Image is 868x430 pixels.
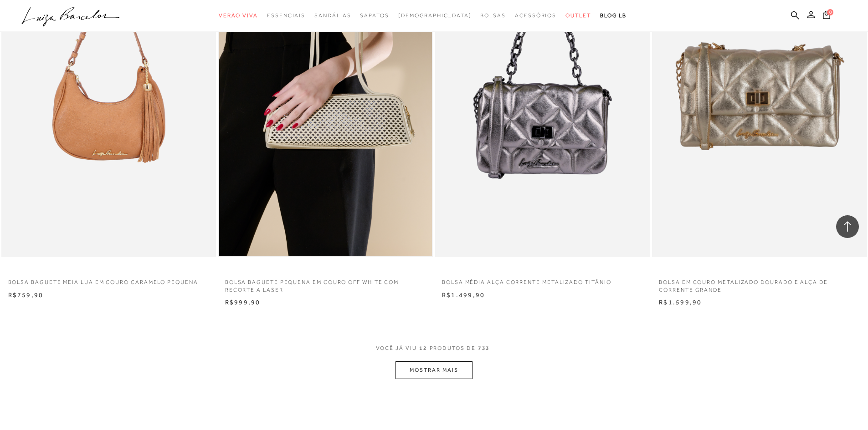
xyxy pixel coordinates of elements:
[419,344,427,361] span: 12
[480,12,506,19] span: Bolsas
[827,9,833,15] span: 0
[267,7,305,24] a: categoryNavScreenReaderText
[565,12,591,19] span: Outlet
[225,298,261,306] span: R$999,90
[360,12,389,19] span: Sapatos
[314,12,351,19] span: Sandálias
[565,7,591,24] a: categoryNavScreenReaderText
[478,344,490,361] span: 733
[480,7,506,24] a: categoryNavScreenReaderText
[314,7,351,24] a: categoryNavScreenReaderText
[395,361,472,379] button: MOSTRAR MAIS
[219,12,258,19] span: Verão Viva
[1,273,216,286] a: BOLSA BAGUETE MEIA LUA EM COURO CARAMELO PEQUENA
[442,291,485,298] span: R$1.499,90
[435,273,650,286] a: BOLSA MÉDIA ALÇA CORRENTE METALIZADO TITÂNIO
[398,12,472,19] span: [DEMOGRAPHIC_DATA]
[659,298,702,306] span: R$1.599,90
[600,7,627,24] a: BLOG LB
[360,7,389,24] a: categoryNavScreenReaderText
[600,12,627,19] span: BLOG LB
[398,7,472,24] a: noSubCategoriesText
[219,7,258,24] a: categoryNavScreenReaderText
[515,7,556,24] a: categoryNavScreenReaderText
[652,273,867,294] a: BOLSA EM COURO METALIZADO DOURADO E ALÇA DE CORRENTE GRANDE
[267,12,305,19] span: Essenciais
[218,273,433,294] a: BOLSA BAGUETE PEQUENA EM COURO OFF WHITE COM RECORTE A LASER
[430,344,476,352] span: PRODUTOS DE
[8,291,44,298] span: R$759,90
[515,12,556,19] span: Acessórios
[376,344,417,352] span: VOCê JÁ VIU
[820,10,833,22] button: 0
